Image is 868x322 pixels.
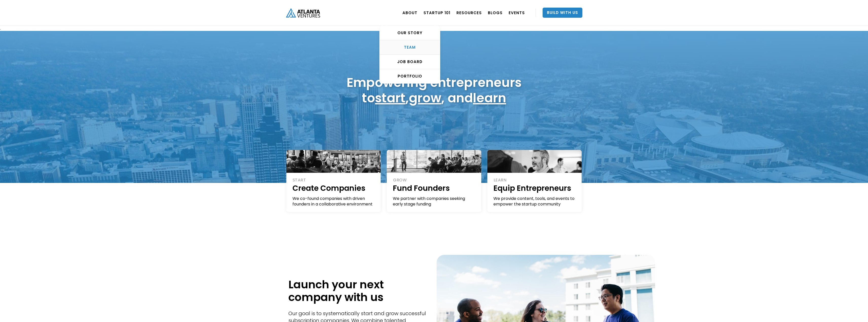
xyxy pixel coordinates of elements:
a: TEAM [380,40,440,55]
h1: Equip Entrepreneurs [493,183,576,193]
h1: Empowering entrepreneurs to , , and [347,75,522,106]
a: GROWFund FoundersWe partner with companies seeking early stage funding [387,150,481,212]
div: We provide content, tools, and events to empower the startup community [493,196,576,207]
h1: Create Companies [292,183,375,193]
a: grow [409,89,441,107]
a: ABOUT [402,6,417,20]
div: We partner with companies seeking early stage funding [393,196,476,207]
a: EVENTS [509,6,525,20]
a: Job Board [380,55,440,69]
h1: Launch your next company with us [288,278,429,304]
div: We co-found companies with driven founders in a collaborative environment [292,196,375,207]
div: Job Board [380,59,440,64]
h1: Fund Founders [393,183,476,193]
a: learn [473,89,506,107]
div: OUR STORY [380,30,440,35]
a: PORTFOLIO [380,69,440,83]
a: OUR STORY [380,26,440,40]
a: STARTCreate CompaniesWe co-found companies with driven founders in a collaborative environment [286,150,381,212]
a: LEARNEquip EntrepreneursWe provide content, tools, and events to empower the startup community [487,150,582,212]
a: Startup 101 [423,6,450,20]
a: Build With Us [543,8,582,18]
a: RESOURCES [456,6,482,20]
a: start [375,89,405,107]
div: PORTFOLIO [380,74,440,79]
a: BLOGS [488,6,503,20]
div: START [293,177,375,183]
div: LEARN [494,177,576,183]
div: TEAM [380,45,440,50]
div: GROW [393,177,476,183]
